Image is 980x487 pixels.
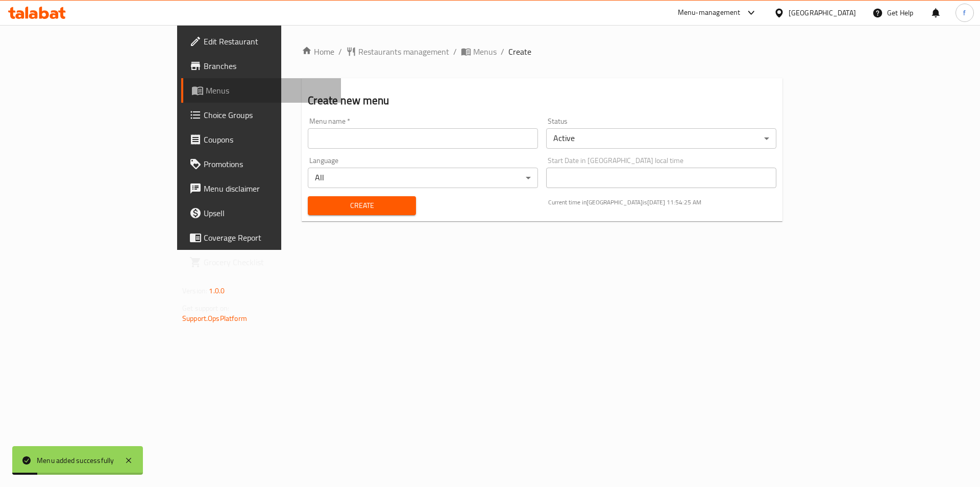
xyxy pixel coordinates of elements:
[182,312,247,325] a: Support.OpsPlatform
[181,201,341,225] a: Upsell
[181,250,341,274] a: Grocery Checklist
[548,198,776,207] p: Current time in [GEOGRAPHIC_DATA] is [DATE] 11:54:25 AM
[204,133,333,146] span: Coupons
[204,207,333,219] span: Upsell
[308,128,538,149] input: Please enter Menu name
[181,78,341,103] a: Menus
[358,45,449,58] span: Restaurants management
[453,45,457,58] li: /
[204,109,333,121] span: Choice Groups
[182,302,229,315] span: Get support on:
[316,199,407,212] span: Create
[678,7,741,19] div: Menu-management
[181,29,341,54] a: Edit Restaurant
[181,225,341,250] a: Coverage Report
[546,128,776,149] div: Active
[181,176,341,201] a: Menu disclaimer
[182,284,207,297] span: Version:
[204,35,333,48] span: Edit Restaurant
[204,60,333,72] span: Branches
[206,84,333,97] span: Menus
[508,45,531,58] span: Create
[789,7,856,18] div: [GEOGRAPHIC_DATA]
[308,168,538,188] div: All
[461,45,497,58] a: Menus
[346,45,449,58] a: Restaurants management
[204,231,333,244] span: Coverage Report
[308,196,415,215] button: Create
[181,152,341,176] a: Promotions
[204,158,333,170] span: Promotions
[37,455,114,466] div: Menu added successfully
[963,7,966,18] span: f
[501,45,504,58] li: /
[308,93,776,108] h2: Create new menu
[302,45,782,58] nav: breadcrumb
[181,127,341,152] a: Coupons
[181,54,341,78] a: Branches
[473,45,497,58] span: Menus
[209,284,225,297] span: 1.0.0
[204,182,333,195] span: Menu disclaimer
[181,103,341,127] a: Choice Groups
[204,256,333,268] span: Grocery Checklist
